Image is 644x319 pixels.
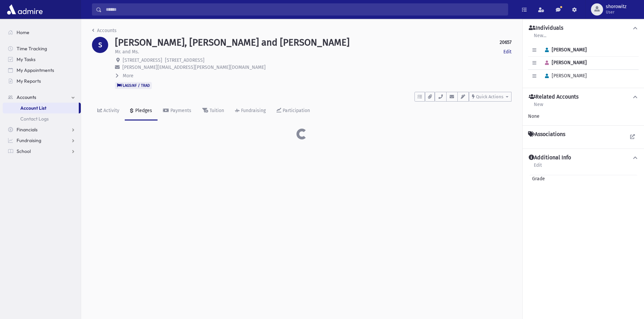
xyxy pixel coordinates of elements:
span: [STREET_ADDRESS] [123,57,162,63]
a: Contact Logs [3,113,81,124]
a: My Appointments [3,65,81,76]
h4: Additional Info [529,154,571,161]
a: My Reports [3,76,81,86]
span: Home [17,29,29,35]
button: Additional Info [528,154,639,161]
span: School [17,148,31,154]
a: Home [3,27,81,38]
a: Pledges [125,102,158,121]
a: Payments [158,102,197,121]
div: Payments [169,108,191,113]
img: AdmirePro [5,3,44,16]
button: More [115,72,134,79]
span: My Reports [17,78,41,84]
strong: 20657 [500,39,511,46]
span: Fundraising [17,137,41,143]
span: Quick Actions [476,94,503,99]
a: Fundraising [3,135,81,146]
div: S [92,37,108,53]
button: Related Accounts [528,94,639,101]
a: Financials [3,124,81,135]
span: My Appointments [17,67,54,73]
a: Time Tracking [3,43,81,54]
h1: [PERSON_NAME], [PERSON_NAME] and [PERSON_NAME] [115,37,350,48]
span: [PERSON_NAME] [542,73,587,79]
a: Fundraising [230,102,271,121]
div: None [528,113,639,120]
a: Edit [503,48,511,55]
div: Activity [102,108,119,113]
span: [STREET_ADDRESS] [165,57,205,63]
span: FLAGS:NF / TRAD [115,82,152,89]
a: Activity [92,102,125,121]
div: Participation [281,108,310,113]
a: New [533,101,544,113]
span: [PERSON_NAME] [542,47,587,53]
input: Search [102,3,508,16]
span: My Tasks [17,56,35,62]
span: Grade [529,175,545,182]
div: Fundraising [240,108,266,113]
span: More [123,73,134,79]
a: New... [533,32,547,44]
button: Individuals [528,25,639,32]
span: Time Tracking [17,46,47,52]
a: Accounts [3,92,81,103]
span: [PERSON_NAME][EMAIL_ADDRESS][PERSON_NAME][DOMAIN_NAME] [122,64,266,70]
span: User [606,9,626,15]
a: School [3,146,81,157]
h4: Individuals [529,25,563,32]
span: Contact Logs [20,116,49,122]
span: Account List [20,105,46,111]
nav: breadcrumb [92,27,117,37]
a: Account List [3,103,79,113]
span: Financials [17,127,38,133]
div: Tuition [208,108,224,113]
h4: Related Accounts [529,94,578,101]
button: Quick Actions [469,92,511,102]
a: Tuition [197,102,230,121]
a: Edit [533,161,542,174]
span: shorowitz [606,4,626,9]
h4: Associations [528,131,565,138]
span: Accounts [17,94,36,100]
a: My Tasks [3,54,81,65]
span: [PERSON_NAME] [542,60,587,65]
div: Pledges [134,108,152,113]
a: Accounts [92,28,117,33]
a: Participation [271,102,315,121]
p: Mr. and Ms. [115,48,139,55]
